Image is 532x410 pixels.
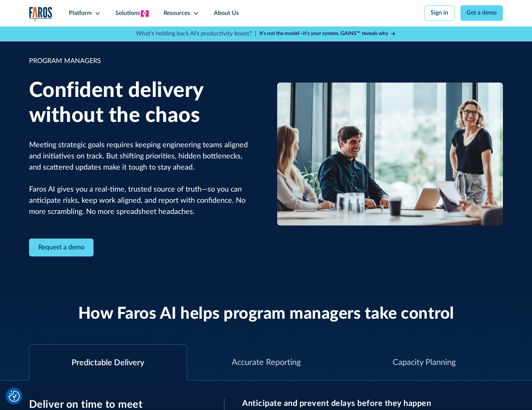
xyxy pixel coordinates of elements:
h2: How Faros AI helps program managers take control [78,304,454,324]
div: Predictable Delivery [72,357,144,369]
a: Get a demo [460,5,503,21]
div: Solutions [115,9,140,18]
div: Resources [164,9,190,18]
h3: Anticipate and prevent delays before they happen [242,398,503,408]
div: PROGRAM MANAGERS [29,56,255,66]
div: Capacity Planning [393,356,456,369]
p: Meeting strategic goals requires keeping engineering teams aligned and initiatives on track. But ... [29,140,255,218]
h1: Confident delivery without the chaos [29,78,255,128]
div: Platform [69,9,92,18]
img: Logo of the analytics and reporting company Faros. [29,7,53,22]
a: Contact Modal [29,239,94,257]
p: What's holding back AI's productivity boost? | [136,29,256,38]
img: Revisit consent button [9,391,20,402]
button: Cookie Settings [9,391,20,402]
strong: It’s not the model—it’s your system. GAINS™ reveals why [259,31,388,36]
a: It’s not the model—it’s your system. GAINS™ reveals why [259,30,396,38]
div: Accurate Reporting [232,356,301,369]
a: home [29,7,53,22]
a: Sign in [424,5,455,21]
